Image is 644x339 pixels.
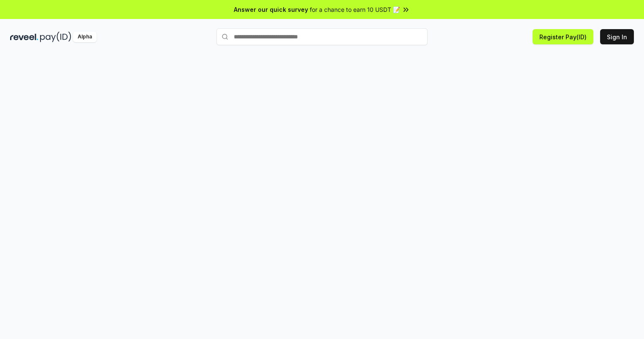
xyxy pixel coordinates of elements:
[600,29,634,44] button: Sign In
[533,29,593,44] button: Register Pay(ID)
[310,5,400,14] span: for a chance to earn 10 USDT 📝
[234,5,308,14] span: Answer our quick survey
[73,32,97,42] div: Alpha
[40,32,71,42] img: pay_id
[10,32,38,42] img: reveel_dark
